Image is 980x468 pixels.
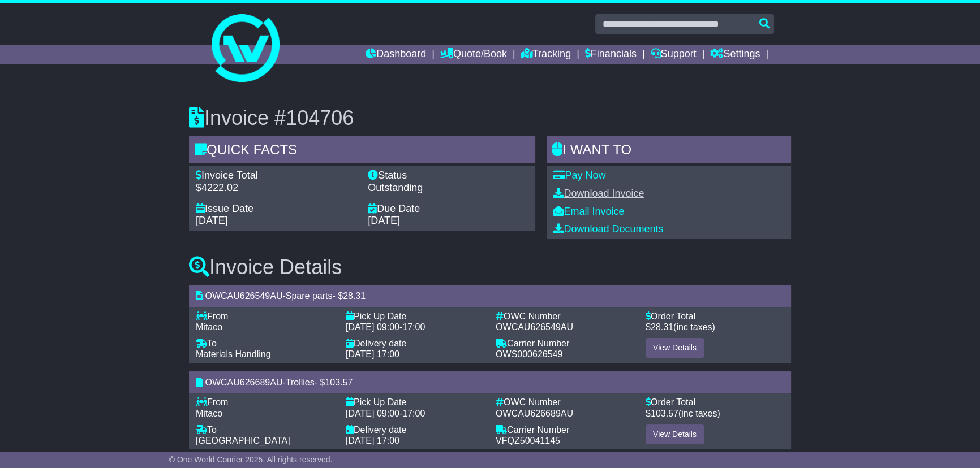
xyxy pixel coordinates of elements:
div: From [196,397,334,408]
div: I WANT to [547,136,791,167]
span: Materials Handling [196,349,271,359]
div: $ (inc taxes) [646,322,784,332]
span: [DATE] 17:00 [346,436,399,445]
a: Financials [585,45,637,64]
span: [DATE] 09:00 [346,322,399,332]
span: OWS000626549 [496,349,562,359]
a: View Details [646,424,704,444]
span: Spare parts [286,291,333,301]
span: Mitaco [196,322,222,332]
div: Carrier Number [496,338,634,349]
div: Pick Up Date [346,397,484,408]
div: - - $ [189,371,791,393]
div: $4222.02 [196,182,356,194]
span: Mitaco [196,409,222,418]
h3: Invoice Details [189,256,791,279]
a: Quote/Book [440,45,507,64]
span: [DATE] 17:00 [346,349,399,359]
span: VFQZ50041145 [496,436,560,445]
div: Delivery date [346,424,484,435]
a: Email Invoice [553,206,624,217]
span: [DATE] 09:00 [346,409,399,418]
a: Settings [710,45,760,64]
a: Download Invoice [553,188,644,199]
a: Support [651,45,697,64]
span: [GEOGRAPHIC_DATA] [196,436,290,445]
div: Delivery date [346,338,484,349]
div: To [196,424,334,435]
span: 28.31 [651,322,673,332]
div: Issue Date [196,203,356,215]
span: 103.57 [651,409,678,418]
div: - [346,322,484,332]
span: OWCAU626689AU [205,378,282,387]
div: Status [368,170,528,182]
span: OWCAU626549AU [496,322,573,332]
a: Download Documents [553,223,663,235]
span: Trollies [286,378,315,387]
span: 28.31 [343,291,366,301]
a: Dashboard [366,45,426,64]
div: Outstanding [368,182,528,194]
span: 17:00 [402,409,425,418]
div: From [196,311,334,322]
span: 17:00 [402,322,425,332]
div: To [196,338,334,349]
div: OWC Number [496,311,634,322]
span: OWCAU626689AU [496,409,573,418]
div: OWC Number [496,397,634,408]
div: Due Date [368,203,528,215]
div: Order Total [646,397,784,408]
div: - - $ [189,285,791,307]
div: Invoice Total [196,170,356,182]
div: Quick Facts [189,136,535,167]
a: Pay Now [553,170,605,181]
h3: Invoice #104706 [189,107,791,129]
div: [DATE] [196,215,356,227]
div: Carrier Number [496,424,634,435]
a: View Details [646,338,704,358]
div: [DATE] [368,215,528,227]
div: - [346,408,484,419]
a: Tracking [521,45,571,64]
span: © One World Courier 2025. All rights reserved. [169,455,333,464]
div: $ (inc taxes) [646,408,784,419]
div: Order Total [646,311,784,322]
span: OWCAU626549AU [205,291,282,301]
div: Pick Up Date [346,311,484,322]
span: 103.57 [325,378,353,387]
